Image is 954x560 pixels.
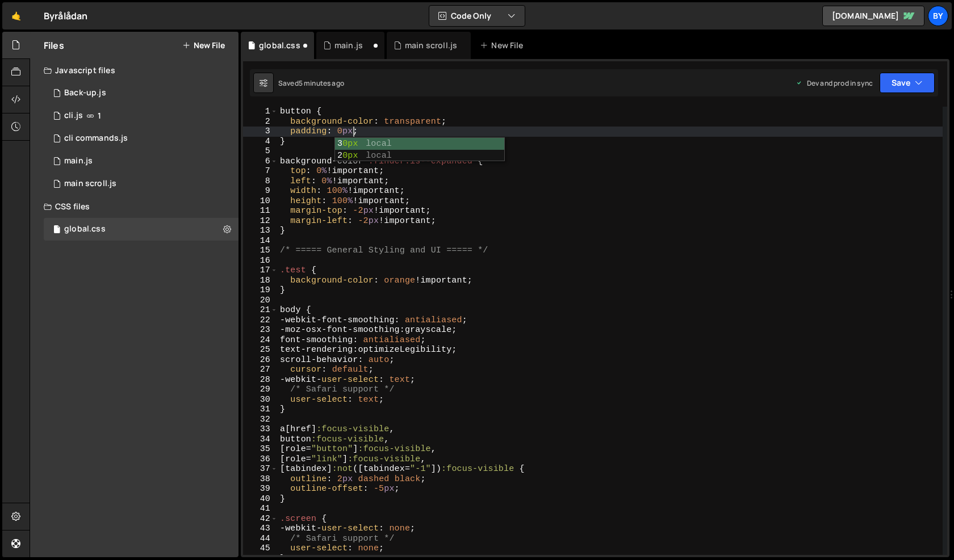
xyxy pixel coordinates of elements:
[243,196,278,207] div: 10
[44,104,238,127] div: 10338/23371.js
[243,226,278,236] div: 13
[64,111,83,121] div: cli.js
[243,325,278,335] div: 23
[98,111,101,120] span: 1
[243,355,278,365] div: 26
[405,40,457,51] div: main scroll.js
[44,218,238,241] div: 10338/24192.css
[243,504,278,514] div: 41
[243,146,278,157] div: 5
[44,82,238,104] div: 10338/35579.js
[243,296,278,306] div: 20
[30,195,238,218] div: CSS files
[243,186,278,196] div: 9
[243,534,278,544] div: 44
[44,150,238,172] div: 10338/23933.js
[243,157,278,167] div: 6
[44,172,238,195] div: 10338/24973.js
[259,40,300,51] div: global.css
[44,9,87,23] div: Byrålådan
[243,107,278,117] div: 1
[243,137,278,147] div: 4
[243,514,278,524] div: 42
[64,88,106,98] div: Back-up.js
[44,39,64,52] h2: Files
[243,315,278,326] div: 22
[243,424,278,435] div: 33
[480,40,528,51] div: New File
[64,156,93,166] div: main.js
[243,236,278,246] div: 14
[243,375,278,385] div: 28
[243,305,278,315] div: 21
[64,224,106,234] div: global.css
[243,266,278,276] div: 17
[243,544,278,554] div: 45
[2,2,30,30] a: 🤙
[243,454,278,465] div: 36
[182,41,225,50] button: New File
[278,78,344,88] div: Saved
[243,395,278,405] div: 30
[243,405,278,415] div: 31
[243,464,278,474] div: 37
[243,444,278,454] div: 35
[880,73,935,93] button: Save
[243,484,278,494] div: 39
[30,59,238,82] div: Javascript files
[243,176,278,187] div: 8
[243,385,278,395] div: 29
[928,6,948,26] a: By
[243,335,278,346] div: 24
[243,276,278,286] div: 18
[243,345,278,355] div: 25
[64,179,116,189] div: main scroll.js
[243,216,278,226] div: 12
[64,133,128,144] div: cli commands.js
[243,435,278,445] div: 34
[243,415,278,425] div: 32
[429,6,525,26] button: Code Only
[243,365,278,375] div: 27
[44,127,238,150] div: 10338/24355.js
[243,246,278,256] div: 15
[334,40,363,51] div: main.js
[243,206,278,216] div: 11
[796,78,873,88] div: Dev and prod in sync
[243,166,278,176] div: 7
[822,6,924,26] a: [DOMAIN_NAME]
[243,127,278,137] div: 3
[243,117,278,127] div: 2
[243,474,278,485] div: 38
[299,78,344,88] div: 5 minutes ago
[243,524,278,534] div: 43
[243,494,278,504] div: 40
[243,256,278,266] div: 16
[243,285,278,296] div: 19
